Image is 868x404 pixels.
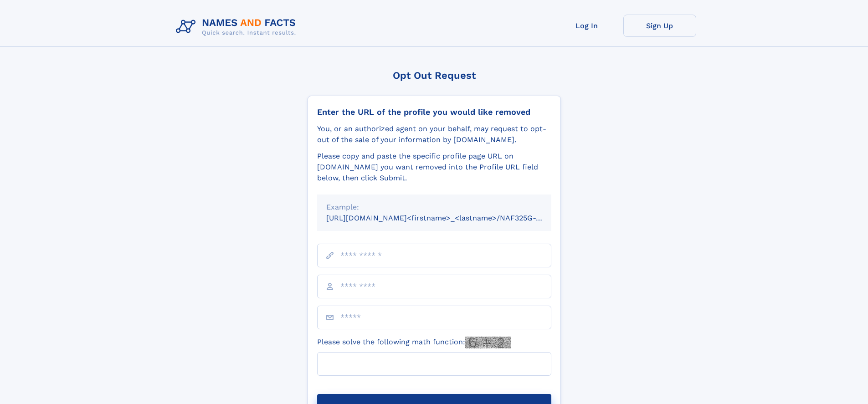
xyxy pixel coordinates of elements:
[317,107,551,117] div: Enter the URL of the profile you would like removed
[326,214,569,222] small: [URL][DOMAIN_NAME]<firstname>_<lastname>/NAF325G-xxxxxxxx
[317,337,511,348] label: Please solve the following math function:
[308,70,561,81] div: Opt Out Request
[326,202,542,213] div: Example:
[623,15,696,37] a: Sign Up
[172,15,303,39] img: Logo Names and Facts
[317,123,551,145] div: You, or an authorized agent on your behalf, may request to opt-out of the sale of your informatio...
[550,15,623,37] a: Log In
[317,151,551,184] div: Please copy and paste the specific profile page URL on [DOMAIN_NAME] you want removed into the Pr...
